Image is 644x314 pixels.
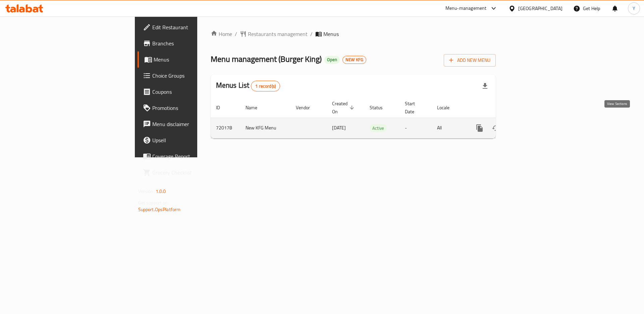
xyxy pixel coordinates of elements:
[216,104,229,112] span: ID
[154,55,237,64] span: Menus
[138,132,243,148] a: Upsell
[138,68,243,84] a: Choice Groups
[138,19,243,35] a: Edit Restaurant
[310,30,313,38] li: /
[138,51,243,68] a: Menus
[370,104,391,112] span: Status
[332,123,346,132] span: [DATE]
[488,120,504,136] button: Change Status
[477,78,493,94] div: Export file
[343,57,366,63] span: NEW KFG
[370,124,387,132] span: Active
[138,116,243,132] a: Menu disclaimer
[211,97,541,139] table: enhanced table
[518,5,562,12] div: [GEOGRAPHIC_DATA]
[152,152,237,160] span: Coverage Report
[138,35,243,51] a: Branches
[324,56,340,64] div: Open
[138,187,155,196] span: Version:
[466,97,541,118] th: Actions
[138,205,181,214] a: Support.OpsPlatform
[152,23,237,31] span: Edit Restaurant
[152,120,237,128] span: Menu disclaimer
[472,120,488,136] button: more
[445,4,487,12] div: Menu-management
[216,80,280,91] h2: Menus List
[138,84,243,100] a: Coupons
[211,51,322,67] span: Menu management ( Burger King )
[633,5,635,12] span: Y
[152,104,237,112] span: Promotions
[332,100,356,116] span: Created On
[240,118,290,138] td: New KFG Menu
[449,56,490,65] span: Add New Menu
[240,30,308,38] a: Restaurants management
[138,198,169,207] span: Get support on:
[138,100,243,116] a: Promotions
[211,30,496,38] nav: breadcrumb
[138,164,243,181] a: Grocery Checklist
[437,104,458,112] span: Locale
[246,104,266,112] span: Name
[323,30,339,38] span: Menus
[152,136,237,144] span: Upsell
[444,54,496,67] button: Add New Menu
[152,39,237,47] span: Branches
[138,148,243,164] a: Coverage Report
[156,187,166,196] span: 1.0.0
[296,104,319,112] span: Vendor
[399,118,432,138] td: -
[405,100,424,116] span: Start Date
[152,72,237,80] span: Choice Groups
[432,118,466,138] td: All
[152,88,237,96] span: Coupons
[152,168,237,176] span: Grocery Checklist
[324,57,340,63] span: Open
[248,30,308,38] span: Restaurants management
[251,83,280,89] span: 1 record(s)
[251,81,280,91] div: Total records count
